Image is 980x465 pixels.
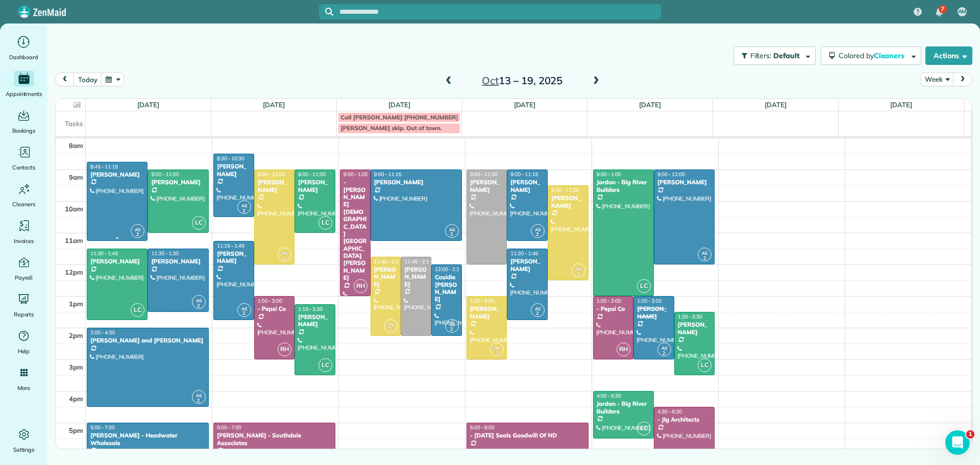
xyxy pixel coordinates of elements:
[446,230,458,239] small: 2
[4,107,43,136] a: Bookings
[374,179,459,186] div: [PERSON_NAME]
[90,250,118,257] span: 11:30 - 1:45
[238,206,251,216] small: 2
[597,171,621,178] span: 9:00 - 1:00
[958,8,967,16] span: AM
[135,227,140,232] span: AS
[575,266,582,272] span: JW
[514,101,536,109] a: [DATE]
[470,171,498,178] span: 9:00 - 12:00
[216,432,332,447] div: [PERSON_NAME] - Southdale Associates
[13,445,35,455] span: Settings
[24,155,188,184] li: We offer a 50% discount on the Pro Max plan for the first three months if you're returning after ...
[374,171,402,178] span: 9:00 - 11:15
[65,268,83,276] span: 12pm
[596,179,651,193] div: Jordan - Big River Builders
[657,416,712,423] div: - Jlg Architects
[217,242,244,249] span: 11:15 - 1:45
[510,250,538,257] span: 11:30 - 1:45
[69,331,83,339] span: 2pm
[920,72,953,86] button: Week
[73,72,102,86] button: today
[874,51,906,60] span: Cleaners
[597,393,621,399] span: 4:00 - 5:30
[175,330,191,347] button: Send a message…
[446,325,458,334] small: 2
[733,46,816,65] button: Filters: Default
[750,51,772,60] span: Filters:
[258,298,282,304] span: 1:00 - 3:00
[434,274,459,303] div: Casidie [PERSON_NAME]
[941,5,944,13] span: 7
[16,242,79,252] div: Was that helpful?
[4,70,43,99] a: Appointments
[9,313,195,330] textarea: Message…
[196,393,202,398] span: AS
[6,89,42,99] span: Appointments
[637,279,651,293] span: LC
[278,342,291,356] span: RH
[677,321,712,336] div: [PERSON_NAME]
[4,217,43,246] a: Invoices
[637,298,661,304] span: 1:00 - 3:00
[491,349,503,358] small: 2
[90,432,206,447] div: [PERSON_NAME] - Headwater Wholesale
[535,306,541,311] span: AS
[217,424,241,431] span: 5:00 - 7:00
[470,432,585,439] div: - [DATE] Seals Goodwill Of ND
[216,163,251,178] div: [PERSON_NAME]
[388,101,410,109] a: [DATE]
[14,309,34,320] span: Reports
[8,236,196,259] div: ZenBot says…
[4,144,43,173] a: Contacts
[16,334,24,342] button: Upload attachment
[698,254,711,263] small: 2
[69,173,83,181] span: 9am
[458,75,586,86] h2: 13 – 19, 2025
[298,171,326,178] span: 9:00 - 11:00
[839,51,908,60] span: Colored by
[241,203,247,208] span: AS
[8,236,87,258] div: Was that helpful?
[192,396,205,406] small: 2
[69,395,83,403] span: 4pm
[636,305,671,320] div: [PERSON_NAME]
[482,74,499,87] span: Oct
[24,28,188,46] li: You can then schedule new appointments or set up recurring services for them
[151,179,205,186] div: [PERSON_NAME]
[435,266,462,273] span: 12:00 - 2:15
[216,250,251,265] div: [PERSON_NAME]
[151,250,179,257] span: 11:30 - 1:30
[404,258,432,265] span: 11:45 - 2:15
[12,126,36,136] span: Bookings
[50,13,127,23] p: The team can also help
[387,322,394,327] span: JW
[384,325,397,334] small: 2
[298,179,332,193] div: [PERSON_NAME]
[32,334,40,342] button: Emoji picker
[55,72,75,86] button: prev
[510,171,538,178] span: 9:00 - 11:15
[131,303,144,317] span: LC
[449,227,455,232] span: AS
[15,273,33,283] span: Payroll
[90,337,206,344] div: [PERSON_NAME] and [PERSON_NAME]
[65,334,73,342] button: Start recording
[298,306,323,312] span: 1:15 - 3:30
[765,101,787,109] a: [DATE]
[551,187,579,193] span: 9:30 - 12:30
[69,363,83,371] span: 3pm
[494,345,500,351] span: JW
[65,205,83,213] span: 10am
[966,430,974,438] span: 1
[470,179,504,193] div: [PERSON_NAME]
[661,345,667,351] span: AS
[890,101,912,109] a: [DATE]
[18,346,30,356] span: Help
[137,101,159,109] a: [DATE]
[16,188,188,228] div: The client's data remains stored in our system, so once reactivated, you'll have access to their ...
[531,230,544,239] small: 2
[50,5,79,13] h1: ZenBot
[374,266,398,288] div: [PERSON_NAME]
[90,329,115,336] span: 2:00 - 4:30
